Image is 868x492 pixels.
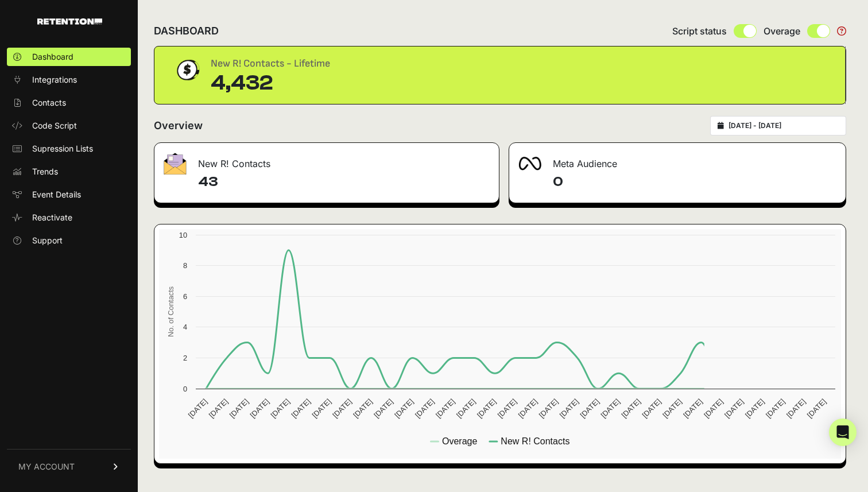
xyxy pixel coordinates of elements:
[509,143,846,177] div: Meta Audience
[183,292,187,301] text: 6
[183,323,187,331] text: 4
[413,397,436,420] text: [DATE]
[537,397,560,420] text: [DATE]
[805,397,828,420] text: [DATE]
[518,157,541,171] img: fa-meta-2f981b61bb99beabf952f7030308934f19ce035c18b003e963880cc3fabeebb7.png
[32,166,58,177] span: Trends
[351,397,374,420] text: [DATE]
[183,354,187,362] text: 2
[7,231,131,250] a: Support
[619,397,642,420] text: [DATE]
[829,419,857,446] div: Open Intercom Messenger
[723,397,745,420] text: [DATE]
[7,162,131,181] a: Trends
[393,397,415,420] text: [DATE]
[18,461,75,472] span: MY ACCOUNT
[7,449,131,484] a: MY ACCOUNT
[32,74,77,86] span: Integrations
[764,397,786,420] text: [DATE]
[173,56,201,84] img: dollar-coin-05c43ed7efb7bc0c12610022525b4bbbb207c7efeef5aecc26f025e68dcafac9.png
[183,261,187,270] text: 8
[7,117,131,135] a: Code Script
[672,24,727,38] span: Script status
[211,56,330,72] div: New R! Contacts - Lifetime
[455,397,477,420] text: [DATE]
[187,397,209,420] text: [DATE]
[599,397,622,420] text: [DATE]
[207,397,230,420] text: [DATE]
[434,397,456,420] text: [DATE]
[702,397,724,420] text: [DATE]
[661,397,683,420] text: [DATE]
[640,397,662,420] text: [DATE]
[7,140,131,158] a: Supression Lists
[310,397,332,420] text: [DATE]
[579,397,601,420] text: [DATE]
[32,189,81,200] span: Event Details
[681,397,704,420] text: [DATE]
[496,397,518,420] text: [DATE]
[228,397,250,420] text: [DATE]
[475,397,498,420] text: [DATE]
[7,208,131,227] a: Reactivate
[32,143,93,154] span: Supression Lists
[517,397,539,420] text: [DATE]
[7,185,131,204] a: Event Details
[7,48,131,66] a: Dashboard
[154,23,219,39] h2: DASHBOARD
[7,94,131,112] a: Contacts
[269,397,292,420] text: [DATE]
[32,235,63,246] span: Support
[183,385,187,393] text: 0
[179,231,187,239] text: 10
[32,212,72,223] span: Reactivate
[764,24,800,38] span: Overage
[32,97,66,109] span: Contacts
[32,51,73,63] span: Dashboard
[32,120,77,131] span: Code Script
[166,286,175,337] text: No. of Contacts
[372,397,394,420] text: [DATE]
[289,397,312,420] text: [DATE]
[553,173,836,191] h4: 0
[164,153,187,175] img: fa-envelope-19ae18322b30453b285274b1b8af3d052b27d846a4fbe8435d1a52b978f639a2.png
[7,71,131,89] a: Integrations
[501,436,569,446] text: New R! Contacts
[198,173,490,191] h4: 43
[558,397,580,420] text: [DATE]
[785,397,807,420] text: [DATE]
[154,118,203,134] h2: Overview
[249,397,271,420] text: [DATE]
[743,397,766,420] text: [DATE]
[211,72,330,95] div: 4,432
[442,436,477,446] text: Overage
[154,143,499,177] div: New R! Contacts
[331,397,353,420] text: [DATE]
[37,18,102,25] img: Retention.com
